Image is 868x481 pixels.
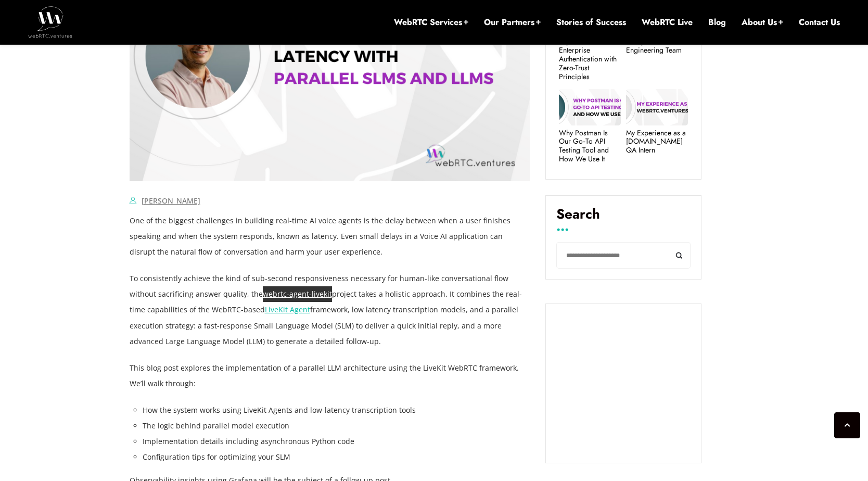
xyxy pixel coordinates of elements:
[559,129,621,163] a: Why Postman Is Our Go‑To API Testing Tool and How We Use It
[799,17,840,28] a: Contact Us
[130,271,530,349] p: To consistently achieve the kind of sub-second responsiveness necessary for human-like conversati...
[556,206,691,230] label: Search
[642,17,693,28] a: WebRTC Live
[143,434,530,449] li: Implementation details including asynchronous Python code
[143,418,530,434] li: The logic behind parallel model execution
[626,20,688,55] a: Beyond WebRTC Projects: Build Your Complete Engineering Team
[556,17,626,28] a: Stories of Success
[263,289,332,299] a: webrtc-agent-livekit
[559,20,621,81] a: Secure Zoom Meeting SDK Implementation: Enterprise Authentication with Zero-Trust Principles
[28,6,72,37] img: WebRTC.ventures
[667,242,691,269] button: Search
[265,305,310,314] a: LiveKit Agent
[143,449,530,465] li: Configuration tips for optimizing your SLM
[742,17,783,28] a: About Us
[556,314,691,453] iframe: Embedded CTA
[708,17,726,28] a: Blog
[394,17,468,28] a: WebRTC Services
[130,360,530,391] p: This blog post explores the implementation of a parallel LLM architecture using the LiveKit WebRT...
[142,196,200,206] a: [PERSON_NAME]
[130,213,530,260] p: One of the biggest challenges in building real-time AI voice agents is the delay between when a u...
[626,129,688,155] a: My Experience as a [DOMAIN_NAME] QA Intern
[484,17,541,28] a: Our Partners
[143,402,530,418] li: How the system works using LiveKit Agents and low-latency transcription tools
